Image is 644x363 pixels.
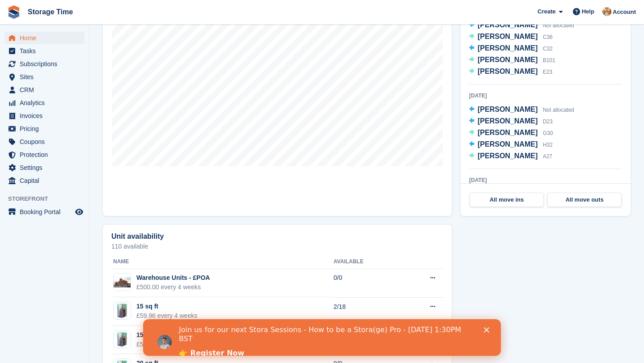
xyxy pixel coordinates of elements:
[136,311,197,321] div: £59.96 every 4 weeks
[543,142,553,148] span: H32
[478,117,538,125] span: [PERSON_NAME]
[543,22,574,29] span: Not allocated
[74,207,85,217] a: Preview store
[543,118,553,125] span: D23
[543,130,553,136] span: G30
[20,135,73,148] span: Coupons
[469,176,622,184] div: [DATE]
[469,139,553,151] a: [PERSON_NAME] H32
[478,152,538,160] span: [PERSON_NAME]
[20,148,73,161] span: Protection
[547,193,622,207] a: All move outs
[334,255,401,269] th: Available
[334,297,401,326] td: 2/18
[478,44,538,52] span: [PERSON_NAME]
[136,340,197,349] div: £59.96 every 4 weeks
[4,84,85,96] a: menu
[111,243,443,249] p: 110 available
[478,21,538,29] span: [PERSON_NAME]
[114,302,131,319] img: 15ft.jpg
[136,273,210,283] div: Warehouse Units - £POA
[478,56,538,63] span: [PERSON_NAME]
[469,127,553,139] a: [PERSON_NAME] G30
[20,71,73,83] span: Sites
[4,122,85,135] a: menu
[469,20,574,31] a: [PERSON_NAME] Not allocated
[4,174,85,187] a: menu
[469,55,555,66] a: [PERSON_NAME] B101
[20,58,73,70] span: Subscriptions
[7,5,21,19] img: stora-icon-8386f47178a22dfd0bd8f6a31ec36ba5ce8667c1dd55bd0f319d3a0aa187defe.svg
[469,66,552,78] a: [PERSON_NAME] E23
[20,84,73,96] span: CRM
[478,129,538,136] span: [PERSON_NAME]
[136,330,197,340] div: 15 sq ft - Standard
[543,107,574,113] span: Not allocated
[24,4,76,19] a: Storage Time
[4,45,85,57] a: menu
[111,232,164,241] h2: Unit availability
[114,331,131,348] img: 15ft.jpg
[602,7,611,16] img: Kizzy Sarwar
[543,57,555,63] span: B101
[538,7,555,16] span: Create
[4,32,85,44] a: menu
[4,58,85,70] a: menu
[4,97,85,109] a: menu
[143,319,501,356] iframe: Intercom live chat banner
[20,206,73,218] span: Booking Portal
[543,34,553,40] span: C36
[469,43,553,55] a: [PERSON_NAME] C32
[469,104,574,116] a: [PERSON_NAME] Not allocated
[582,7,594,16] span: Help
[20,161,73,174] span: Settings
[8,194,89,203] span: Storefront
[469,116,553,127] a: [PERSON_NAME] D23
[4,148,85,161] a: menu
[469,92,622,100] div: [DATE]
[543,69,552,75] span: E23
[478,68,538,75] span: [PERSON_NAME]
[20,32,73,44] span: Home
[4,135,85,148] a: menu
[36,30,101,39] a: 👉 Register Now
[469,151,552,162] a: [PERSON_NAME] A27
[613,8,636,17] span: Account
[4,71,85,83] a: menu
[478,140,538,148] span: [PERSON_NAME]
[341,8,350,13] div: Close
[4,161,85,174] a: menu
[136,302,197,311] div: 15 sq ft
[20,45,73,57] span: Tasks
[543,153,552,160] span: A27
[114,277,131,288] img: 50543224936_be9945247d_h.jpg
[478,106,538,113] span: [PERSON_NAME]
[20,174,73,187] span: Capital
[543,46,553,52] span: C32
[111,255,334,269] th: Name
[136,283,210,292] div: £500.00 every 4 weeks
[478,33,538,40] span: [PERSON_NAME]
[469,31,553,43] a: [PERSON_NAME] C36
[20,122,73,135] span: Pricing
[4,206,85,218] a: menu
[470,193,544,207] a: All move ins
[334,269,401,297] td: 0/0
[20,97,73,109] span: Analytics
[4,110,85,122] a: menu
[20,110,73,122] span: Invoices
